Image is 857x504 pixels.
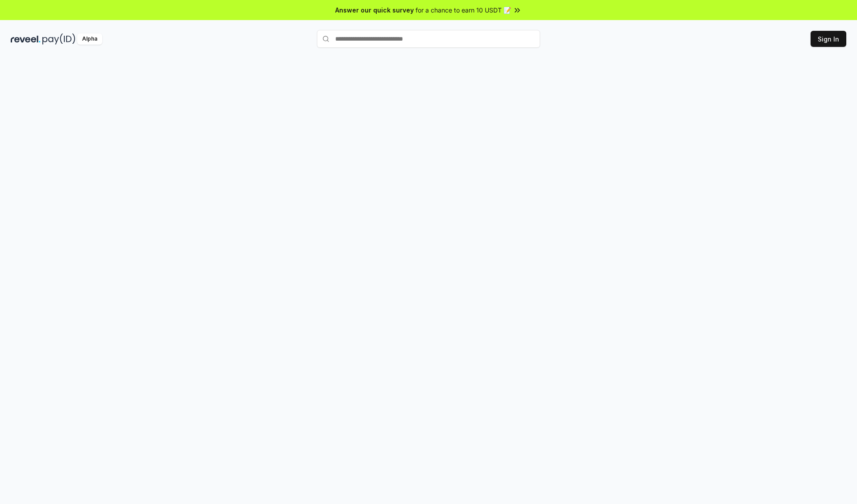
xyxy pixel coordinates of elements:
img: reveel_dark [11,33,41,45]
button: Sign In [811,31,846,47]
img: pay_id [42,33,75,45]
div: Alpha [77,33,102,45]
span: for a chance to earn 10 USDT 📝 [416,5,511,15]
span: Answer our quick survey [335,5,414,15]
